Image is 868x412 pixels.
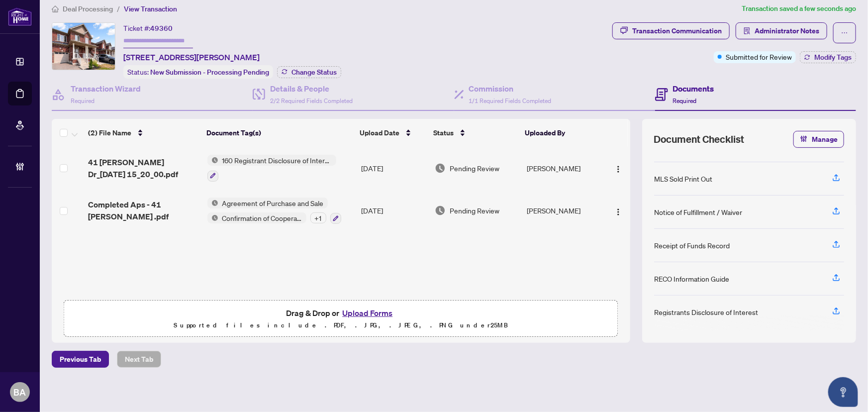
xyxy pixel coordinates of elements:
img: Status Icon [207,212,218,223]
div: Notice of Fulfillment / Waiver [654,206,742,217]
button: Transaction Communication [612,22,730,39]
div: RECO Information Guide [654,273,729,284]
button: Change Status [277,66,341,78]
th: Document Tag(s) [202,119,356,147]
span: Drag & Drop orUpload FormsSupported files include .PDF, .JPG, .JPEG, .PNG under25MB [64,301,618,337]
th: Uploaded By [521,119,602,147]
button: Previous Tab [52,351,109,368]
span: Document Checklist [654,132,745,146]
div: Transaction Communication [632,23,722,39]
td: [DATE] [357,190,431,232]
span: home [52,5,59,12]
span: ellipsis [841,29,848,36]
div: + 1 [310,212,326,223]
h4: Documents [673,83,714,95]
img: Logo [614,208,622,216]
span: Completed Aps - 41 [PERSON_NAME] .pdf [88,199,199,222]
span: 160 Registrant Disclosure of Interest - Acquisition ofProperty [218,155,336,166]
span: Deal Processing [63,4,113,13]
span: solution [744,27,751,34]
img: logo [8,7,32,26]
h4: Transaction Wizard [71,83,141,95]
span: Previous Tab [60,351,101,367]
span: Manage [812,131,838,147]
span: Pending Review [450,205,499,216]
button: Administrator Notes [736,22,827,39]
span: Submitted for Review [726,51,792,62]
div: Registrants Disclosure of Interest [654,307,758,317]
span: Change Status [291,69,337,76]
span: 41 [PERSON_NAME] Dr_[DATE] 15_20_00.pdf [88,156,199,180]
th: (2) File Name [84,119,202,147]
img: IMG-N12333588_1.jpg [52,23,115,70]
img: Logo [614,165,622,173]
span: (2) File Name [88,127,131,138]
span: BA [14,385,26,399]
span: Drag & Drop or [286,307,395,319]
span: 1/1 Required Fields Completed [469,97,552,104]
li: / [117,3,120,14]
th: Status [429,119,521,147]
div: Status: [123,65,273,79]
span: 2/2 Required Fields Completed [270,97,353,104]
img: Status Icon [207,155,218,166]
button: Manage [793,131,844,148]
button: Open asap [828,377,858,407]
button: Status IconAgreement of Purchase and SaleStatus IconConfirmation of Cooperation+1 [207,198,341,224]
h4: Details & People [270,83,353,95]
span: Pending Review [450,163,499,174]
span: [STREET_ADDRESS][PERSON_NAME] [123,51,260,63]
div: Receipt of Funds Record [654,240,730,251]
span: Upload Date [360,127,399,138]
button: Upload Forms [339,307,395,319]
h4: Commission [469,83,552,95]
span: Status [433,127,454,138]
button: Modify Tags [800,51,856,63]
td: [PERSON_NAME] [523,190,604,232]
td: [DATE] [357,147,431,190]
span: 49360 [150,24,173,33]
button: Status Icon160 Registrant Disclosure of Interest - Acquisition ofProperty [207,155,336,182]
img: Status Icon [207,198,218,208]
span: Agreement of Purchase and Sale [218,198,328,208]
span: New Submission - Processing Pending [150,68,269,77]
div: MLS Sold Print Out [654,173,712,184]
th: Upload Date [356,119,429,147]
span: Administrator Notes [755,23,819,39]
span: Required [673,97,697,104]
span: Confirmation of Cooperation [218,212,306,223]
button: Logo [610,160,626,176]
span: Required [71,97,95,104]
td: [PERSON_NAME] [523,147,604,190]
img: Document Status [435,163,446,174]
article: Transaction saved a few seconds ago [742,3,856,14]
span: View Transaction [124,4,177,13]
img: Document Status [435,205,446,216]
div: Ticket #: [123,22,173,34]
button: Logo [610,203,626,218]
p: Supported files include .PDF, .JPG, .JPEG, .PNG under 25 MB [70,319,612,331]
span: Modify Tags [814,54,852,61]
button: Next Tab [117,351,161,368]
